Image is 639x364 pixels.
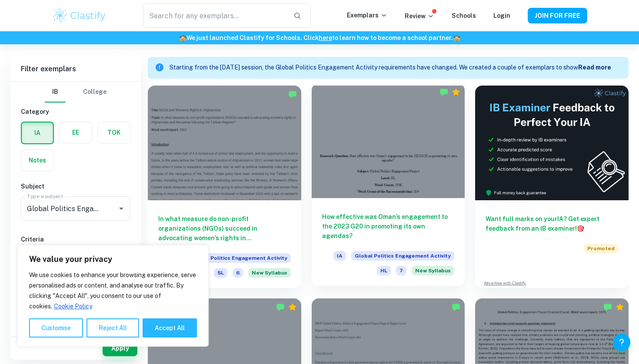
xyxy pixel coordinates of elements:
[170,63,578,73] p: Starting from the [DATE] session, the Global Politics Engagement Activity requirements have chang...
[143,3,286,28] input: Search for any exemplars...
[143,318,197,338] button: Accept All
[333,251,346,261] span: IA
[475,86,629,288] a: Want full marks on yourIA? Get expert feedback from an IB examiner!PromotedAdvertise with Clastify
[248,268,291,278] div: Starting from the May 2026 session, the Global Politics Engagement Activity requirements have cha...
[276,303,285,311] img: Marked
[452,12,476,19] a: Schools
[493,12,510,19] a: Login
[158,214,291,243] h6: In what measure do non-profit organizations (NGOs) succeed in advocating women’s rights in [GEOGR...
[439,88,448,96] img: Marked
[288,303,297,311] div: Premium
[577,225,584,232] span: 🎯
[616,303,624,311] div: Premium
[27,192,63,200] label: Type a subject
[115,202,127,215] button: Open
[83,82,106,103] button: College
[52,7,107,24] img: Clastify logo
[377,266,391,275] span: HL
[405,11,434,21] p: Review
[475,86,629,200] img: Thumbnail
[603,303,612,311] img: Marked
[29,254,197,265] p: We value your privacy
[53,302,93,310] a: Cookie Policy
[29,318,83,338] button: Customise
[10,57,141,81] h6: Filter exemplars
[412,266,454,275] div: Starting from the May 2026 session, the Global Politics Engagement Activity requirements have cha...
[21,150,53,171] button: Notes
[584,244,618,253] span: Promoted
[45,82,66,103] button: IB
[214,268,227,278] span: SL
[148,86,301,288] a: In what measure do non-profit organizations (NGOs) succeed in advocating women’s rights in [GEOGR...
[322,212,455,241] h6: How effective was Oman’s engagement to the 2023 G20 in promoting its own agendas?
[288,90,297,99] img: Marked
[179,34,186,41] span: 🏫
[21,235,130,244] h6: Criteria
[486,214,618,233] h6: Want full marks on your IA ? Get expert feedback from an IB examiner!
[319,34,332,41] a: here
[21,107,130,116] h6: Category
[188,253,291,263] span: Global Politics Engagement Activity
[613,334,630,351] button: Help and Feedback
[29,270,197,311] p: We use cookies to enhance your browsing experience, serve personalised ads or content, and analys...
[528,8,587,23] button: JOIN FOR FREE
[452,88,460,96] div: Premium
[17,245,209,347] div: We value your privacy
[60,122,92,143] button: EE
[347,10,387,20] p: Exemplars
[233,268,243,278] span: 6
[2,33,637,43] h6: We just launched Clastify for Schools. Click to learn how to become a school partner.
[412,266,454,275] span: New Syllabus
[98,122,130,143] button: TOK
[351,251,454,261] span: Global Politics Engagement Activity
[87,318,139,338] button: Reject All
[452,303,460,311] img: Marked
[22,122,53,143] button: IA
[312,86,465,288] a: How effective was Oman’s engagement to the 2023 G20 in promoting its own agendas?IAGlobal Politic...
[396,266,406,275] span: 7
[103,341,137,356] button: Apply
[484,280,526,286] a: Advertise with Clastify
[21,182,130,191] h6: Subject
[578,64,611,71] b: Read more
[248,268,291,278] span: New Syllabus
[45,82,106,103] div: Filter type choice
[453,34,460,41] span: 🏫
